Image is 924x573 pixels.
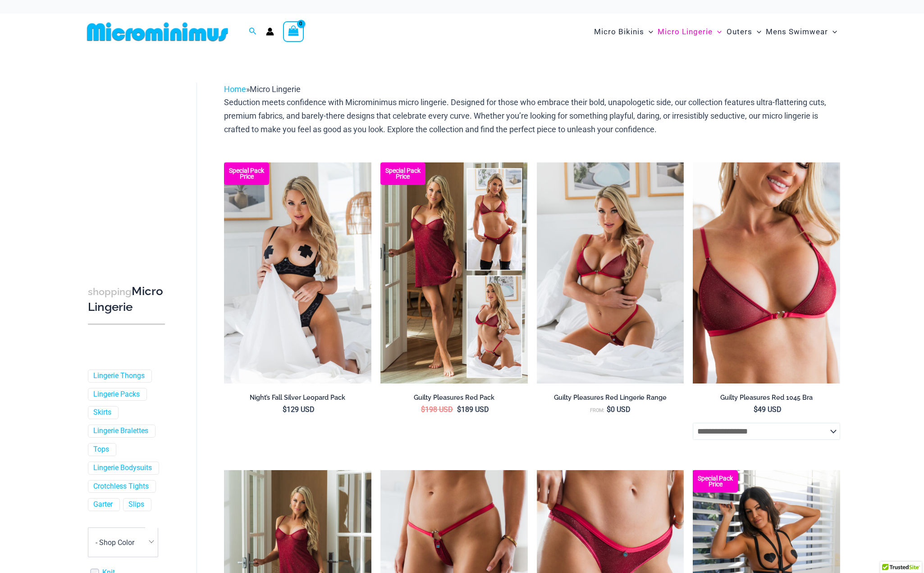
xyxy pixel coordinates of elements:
[380,168,425,180] b: Special Pack Price
[249,26,257,37] a: Search icon link
[754,405,758,414] span: $
[83,22,232,42] img: MM SHOP LOGO FLAT
[537,162,684,384] a: Guilty Pleasures Red 1045 Bra 689 Micro 05Guilty Pleasures Red 1045 Bra 689 Micro 06Guilty Pleasu...
[537,162,684,384] img: Guilty Pleasures Red 1045 Bra 689 Micro 05
[457,405,461,414] span: $
[266,28,274,36] a: Account icon link
[724,18,764,46] a: OutersMenu ToggleMenu Toggle
[658,20,713,43] span: Micro Lingerie
[283,405,315,414] bdi: 129 USD
[93,408,111,417] a: Skirts
[590,17,841,47] nav: Site Navigation
[655,18,724,46] a: Micro LingerieMenu ToggleMenu Toggle
[594,20,644,43] span: Micro Bikinis
[88,284,165,315] h3: Micro Lingerie
[224,393,371,402] h2: Night’s Fall Silver Leopard Pack
[224,162,371,384] img: Nights Fall Silver Leopard 1036 Bra 6046 Thong 09v2
[766,20,828,43] span: Mens Swimwear
[283,405,287,414] span: $
[88,286,132,297] span: shopping
[693,162,840,384] img: Guilty Pleasures Red 1045 Bra 01
[250,84,301,94] span: Micro Lingerie
[224,84,246,94] a: Home
[713,20,722,43] span: Menu Toggle
[607,405,631,414] bdi: 0 USD
[224,96,840,136] p: Seduction meets confidence with Microminimus micro lingerie. Designed for those who embrace their...
[380,162,528,384] a: Guilty Pleasures Red Collection Pack F Guilty Pleasures Red Collection Pack BGuilty Pleasures Red...
[380,162,528,384] img: Guilty Pleasures Red Collection Pack F
[93,445,109,454] a: Tops
[224,84,301,94] span: »
[457,405,489,414] bdi: 189 USD
[754,405,782,414] bdi: 49 USD
[93,371,145,381] a: Lingerie Thongs
[537,393,684,402] h2: Guilty Pleasures Red Lingerie Range
[93,463,152,473] a: Lingerie Bodysuits
[93,390,140,399] a: Lingerie Packs
[752,20,761,43] span: Menu Toggle
[537,393,684,405] a: Guilty Pleasures Red Lingerie Range
[224,393,371,405] a: Night’s Fall Silver Leopard Pack
[693,393,840,405] a: Guilty Pleasures Red 1045 Bra
[693,393,840,402] h2: Guilty Pleasures Red 1045 Bra
[93,426,148,436] a: Lingerie Bralettes
[224,168,269,180] b: Special Pack Price
[128,500,144,509] a: Slips
[421,405,425,414] span: $
[88,527,158,557] span: - Shop Color
[644,20,653,43] span: Menu Toggle
[96,538,134,547] span: - Shop Color
[693,476,738,487] b: Special Pack Price
[727,20,752,43] span: Outers
[693,162,840,384] a: Guilty Pleasures Red 1045 Bra 01Guilty Pleasures Red 1045 Bra 02Guilty Pleasures Red 1045 Bra 02
[380,393,528,405] a: Guilty Pleasures Red Pack
[607,405,611,414] span: $
[592,18,655,46] a: Micro BikinisMenu ToggleMenu Toggle
[93,482,149,491] a: Crotchless Tights
[380,393,528,402] h2: Guilty Pleasures Red Pack
[88,528,158,557] span: - Shop Color
[590,407,604,413] span: From:
[421,405,453,414] bdi: 198 USD
[88,75,169,256] iframe: TrustedSite Certified
[93,500,113,509] a: Garter
[283,21,304,42] a: View Shopping Cart, empty
[764,18,839,46] a: Mens SwimwearMenu ToggleMenu Toggle
[828,20,837,43] span: Menu Toggle
[224,162,371,384] a: Nights Fall Silver Leopard 1036 Bra 6046 Thong 09v2 Nights Fall Silver Leopard 1036 Bra 6046 Thon...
